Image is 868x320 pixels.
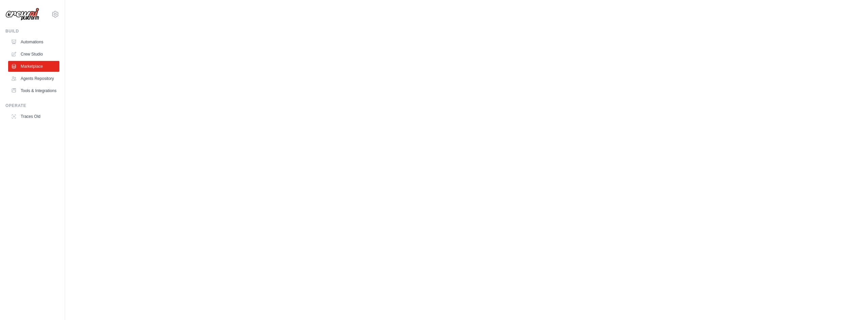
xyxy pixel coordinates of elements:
img: Logo [5,8,39,21]
div: Operate [5,103,59,108]
a: Crew Studio [8,49,59,60]
a: Tools & Integrations [8,85,59,96]
div: Build [5,28,59,34]
a: Traces Old [8,111,59,122]
a: Agents Repository [8,73,59,84]
a: Marketplace [8,61,59,72]
a: Automations [8,37,59,47]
